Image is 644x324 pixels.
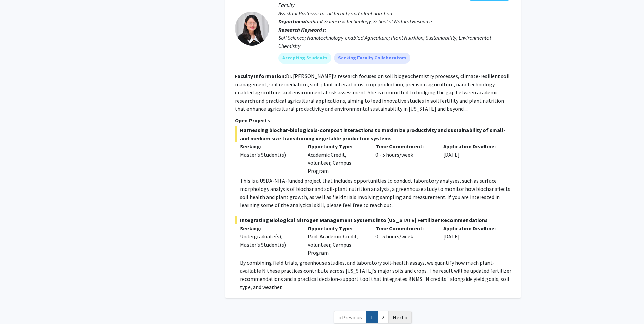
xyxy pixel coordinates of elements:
[308,142,365,150] p: Opportunity Type:
[377,311,389,323] a: 2
[235,126,511,142] span: Harnessing biochar-biologicals-compost interactions to maximize productivity and sustainability o...
[334,311,366,323] a: Previous Page
[438,224,506,257] div: [DATE]
[334,53,410,64] mat-chip: Seeking Faculty Collaborators
[5,293,29,319] iframe: Chat
[338,314,362,321] span: « Previous
[370,224,438,257] div: 0 - 5 hours/week
[240,142,298,150] p: Seeking:
[235,73,286,79] b: Faculty Information:
[278,53,331,64] mat-chip: Accepting Students
[240,150,298,159] div: Master's Student(s)
[366,311,378,323] a: 1
[235,216,511,224] span: Integrating Biological Nitrogen Management Systems into [US_STATE] Fertilizer Recommendations
[370,142,438,175] div: 0 - 5 hours/week
[375,142,433,150] p: Time Commitment:
[278,1,511,9] p: Faculty
[278,26,326,33] b: Research Keywords:
[240,232,298,249] div: Undergraduate(s), Master's Student(s)
[302,142,370,175] div: Academic Credit, Volunteer, Campus Program
[443,224,501,232] p: Application Deadline:
[278,34,511,50] div: Soil Science; Nanotechnology-enabled Agriculture; Plant Nutrition; Sustainability; Environmental ...
[375,224,433,232] p: Time Commitment:
[240,224,298,232] p: Seeking:
[388,311,412,323] a: Next
[235,116,511,124] p: Open Projects
[240,177,511,209] p: This is a USDA-NIFA-funded project that includes opportunities to conduct laboratory analyses, su...
[311,18,434,25] span: Plant Science & Technology, School of Natural Resources
[308,224,365,232] p: Opportunity Type:
[240,258,511,291] p: By combining field trials, greenhouse studies, and laboratory soil-health assays, we quantify how...
[443,142,501,150] p: Application Deadline:
[278,18,311,25] b: Departments:
[278,9,511,17] p: Assistant Professor in soil fertility and plant nutrition
[235,73,510,112] fg-read-more: Dr. [PERSON_NAME]’s research focuses on soil biogeochemistry processes, climate-resilient soil ma...
[438,142,506,175] div: [DATE]
[393,314,407,321] span: Next »
[302,224,370,257] div: Paid, Academic Credit, Volunteer, Campus Program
